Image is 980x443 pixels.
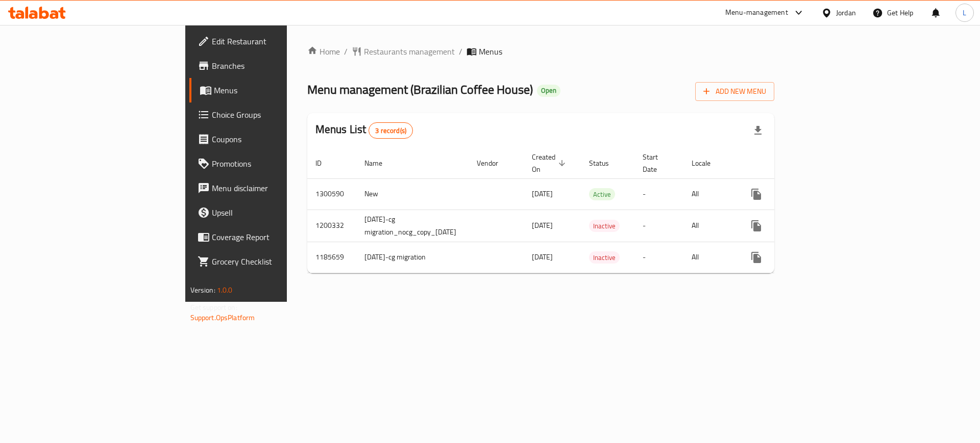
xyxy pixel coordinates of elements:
[589,189,615,200] span: Active
[683,242,736,273] td: All
[744,182,769,206] button: more
[703,85,766,98] span: Add New Menu
[212,231,341,243] span: Coverage Report
[212,133,341,145] span: Coupons
[315,122,413,139] h2: Menus List
[634,242,683,273] td: -
[189,151,349,176] a: Promotions
[537,85,560,97] div: Open
[189,200,349,225] a: Upsell
[190,311,255,324] a: Support.OpsPlatform
[356,242,469,273] td: [DATE]-cg migration
[212,255,341,268] span: Grocery Checklist
[589,157,622,169] span: Status
[315,157,335,169] span: ID
[190,283,215,297] span: Version:
[589,251,620,264] div: Inactive
[189,127,349,151] a: Coupons
[189,29,349,54] a: Edit Restaurant
[189,225,349,249] a: Coverage Report
[189,102,349,127] a: Choice Groups
[212,206,341,219] span: Upsell
[589,252,620,264] span: Inactive
[364,45,455,58] span: Restaurants management
[836,7,856,18] div: Jordan
[189,54,349,78] a: Branches
[189,176,349,200] a: Menu disclaimer
[736,148,850,179] th: Actions
[214,84,341,96] span: Menus
[459,45,462,58] li: /
[683,178,736,210] td: All
[769,214,793,238] button: Change Status
[692,157,724,169] span: Locale
[769,182,793,206] button: Change Status
[212,182,341,194] span: Menu disclaimer
[589,220,620,232] div: Inactive
[963,7,966,18] span: L
[369,126,412,136] span: 3 record(s)
[212,35,341,47] span: Edit Restaurant
[212,109,341,121] span: Choice Groups
[769,245,793,270] button: Change Status
[537,86,560,95] span: Open
[479,45,502,58] span: Menus
[307,45,775,58] nav: breadcrumb
[189,249,349,274] a: Grocery Checklist
[532,151,569,175] span: Created On
[212,158,341,170] span: Promotions
[725,7,788,19] div: Menu-management
[356,178,469,210] td: New
[634,210,683,242] td: -
[683,210,736,242] td: All
[532,187,553,200] span: [DATE]
[307,148,850,273] table: enhanced table
[532,250,553,264] span: [DATE]
[634,178,683,210] td: -
[695,82,774,101] button: Add New Menu
[352,45,455,58] a: Restaurants management
[356,210,469,242] td: [DATE]-cg migration_nocg_copy_[DATE]
[217,283,233,297] span: 1.0.0
[212,60,341,72] span: Branches
[307,78,533,101] span: Menu management ( Brazilian Coffee House )
[190,301,237,314] span: Get support on:
[744,245,769,270] button: more
[364,157,396,169] span: Name
[589,220,620,232] span: Inactive
[532,219,553,232] span: [DATE]
[477,157,511,169] span: Vendor
[369,122,413,139] div: Total records count
[746,118,770,143] div: Export file
[643,151,671,175] span: Start Date
[189,78,349,102] a: Menus
[744,214,769,238] button: more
